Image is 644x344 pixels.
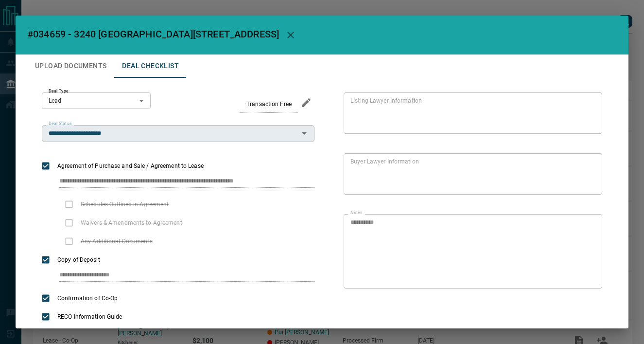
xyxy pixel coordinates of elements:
span: Schedules Outlined in Agreement [78,200,172,209]
button: Deal Checklist [114,54,187,78]
label: Notes [350,210,362,216]
input: checklist input [59,269,294,282]
button: Open [297,127,311,140]
div: Lead [42,92,151,109]
textarea: text field [350,158,592,191]
span: Confirmation of Co-Op [55,294,120,303]
button: edit [298,94,314,111]
textarea: text field [350,218,592,285]
span: Waivers & Amendments to Agreement [78,218,185,227]
input: checklist input [59,175,294,188]
label: Deal Status [49,121,71,127]
span: Any Additional Documents [78,237,155,246]
span: #034659 - 3240 [GEOGRAPHIC_DATA][STREET_ADDRESS] [27,28,279,40]
span: Copy of Deposit [55,255,103,264]
button: Upload Documents [27,54,114,78]
textarea: text field [350,97,592,130]
span: Agreement of Purchase and Sale / Agreement to Lease [55,162,206,170]
label: Deal Type [49,88,69,94]
span: RECO Information Guide [55,312,124,321]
